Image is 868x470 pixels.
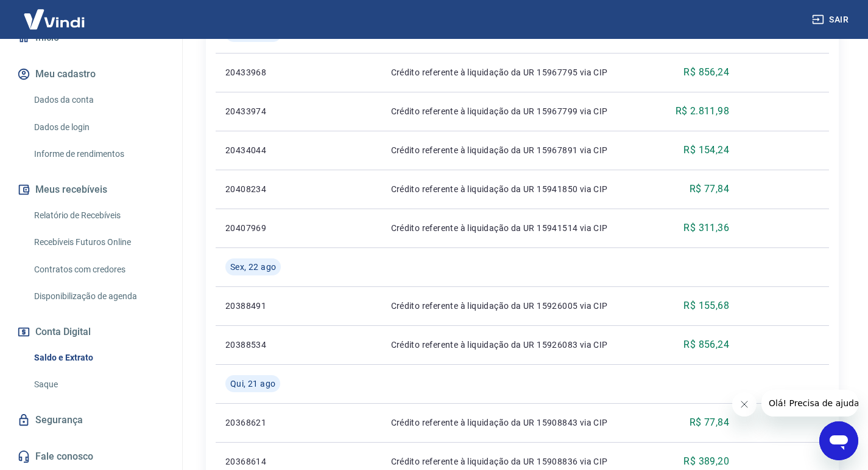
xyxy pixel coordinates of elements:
[225,222,295,234] p: 20407969
[690,415,729,430] p: R$ 77,84
[683,299,729,313] p: R$ 155,68
[676,104,729,119] p: R$ 2.811,98
[29,230,168,255] a: Recebíveis Futuros Online
[29,257,168,282] a: Contratos com credores
[7,9,102,18] span: Olá! Precisa de ajuda?
[15,61,168,88] button: Meu cadastro
[15,319,168,345] button: Conta Digital
[15,1,94,38] img: Vindi
[15,443,168,470] a: Fale conosco
[683,454,729,469] p: R$ 389,20
[391,66,644,78] p: Crédito referente à liquidação da UR 15967795 via CIP
[391,183,644,195] p: Crédito referente à liquidação da UR 15941850 via CIP
[29,345,168,370] a: Saldo e Extrato
[732,392,757,416] iframe: Fechar mensagem
[29,142,168,167] a: Informe de rendimentos
[683,337,729,352] p: R$ 856,24
[29,203,168,228] a: Relatório de Recebíveis
[391,144,644,156] p: Crédito referente à liquidação da UR 15967891 via CIP
[15,407,168,434] a: Segurança
[391,339,644,351] p: Crédito referente à liquidação da UR 15926083 via CIP
[391,222,644,234] p: Crédito referente à liquidação da UR 15941514 via CIP
[225,416,295,429] p: 20368621
[391,105,644,117] p: Crédito referente à liquidação da UR 15967799 via CIP
[391,455,644,468] p: Crédito referente à liquidação da UR 15908836 via CIP
[29,284,168,309] a: Disponibilização de agenda
[225,105,295,117] p: 20433974
[15,176,168,203] button: Meus recebíveis
[29,115,168,140] a: Dados de login
[391,300,644,312] p: Crédito referente à liquidação da UR 15926005 via CIP
[819,421,858,460] iframe: Botão para abrir a janela de mensagens
[225,339,295,351] p: 20388534
[230,261,276,273] span: Sex, 22 ago
[683,221,729,235] p: R$ 311,36
[225,66,295,78] p: 20433968
[391,416,644,429] p: Crédito referente à liquidação da UR 15908843 via CIP
[225,300,295,312] p: 20388491
[683,143,729,157] p: R$ 154,24
[29,372,168,397] a: Saque
[761,390,858,416] iframe: Mensagem da empresa
[225,144,295,156] p: 20434044
[29,88,168,112] a: Dados da conta
[225,455,295,468] p: 20368614
[690,182,729,196] p: R$ 77,84
[810,9,853,31] button: Sair
[225,183,295,195] p: 20408234
[230,378,275,390] span: Qui, 21 ago
[683,65,729,80] p: R$ 856,24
